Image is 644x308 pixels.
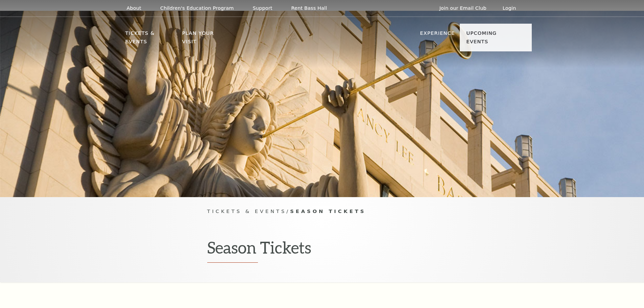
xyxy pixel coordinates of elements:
span: Season Tickets [290,208,366,214]
p: Experience [420,29,455,41]
p: Upcoming Events [467,29,519,50]
p: Rent Bass Hall [291,5,327,11]
p: Tickets & Events [125,29,178,50]
span: Tickets & Events [207,208,287,214]
h1: Season Tickets [207,238,437,263]
p: Children's Education Program [160,5,234,11]
p: About [127,5,141,11]
p: Support [253,5,272,11]
p: Plan Your Visit [182,29,230,50]
p: / [207,207,437,216]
